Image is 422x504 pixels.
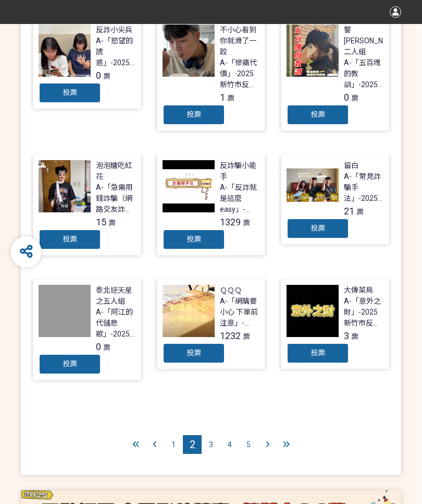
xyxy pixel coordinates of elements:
[33,19,141,109] a: 反詐小尖兵A-「慾望的誘惑」-2025新竹市反詐視界影片徵件0票投票
[344,160,358,171] div: 留白
[246,440,251,449] span: 5
[311,224,325,232] span: 投票
[281,279,389,369] a: 大傳菜鳥A-「意外之財」-2025新竹市反詐視界影片徵件3票投票
[96,160,135,182] div: 泡泡糖吃紅花
[96,217,106,227] span: 15
[187,235,201,243] span: 投票
[281,19,389,131] a: 警[PERSON_NAME]二人組A-「五百塊的教訓」-2025新竹市反詐視界影片徵件0票投票
[157,19,265,131] a: 不小心看到你就滑了一跤A-「慘痛代價」-2025新竹市反詐視界影片徵件1票投票
[344,296,383,329] div: A-「意外之財」-2025新竹市反詐視界影片徵件
[344,330,349,341] span: 3
[227,94,234,102] span: 票
[96,70,101,81] span: 0
[103,72,110,80] span: 票
[187,110,201,118] span: 投票
[220,330,241,341] span: 1232
[96,35,135,68] div: A-「慾望的誘惑」-2025新竹市反詐視界影片徵件
[33,154,141,256] a: 泡泡糖吃紅花A-「急需用錢詐騙（網路交友詐騙）」-2025新竹市反詐視界影片徵件15票投票
[96,341,101,352] span: 0
[243,332,250,341] span: 票
[157,154,265,256] a: 反詐騙小能手A-「反詐就是這麼easy」- 2025新竹市反詐視界影片徵件1329票投票
[311,349,325,357] span: 投票
[63,235,77,243] span: 投票
[344,206,354,217] span: 21
[108,219,116,227] span: 票
[220,217,241,227] span: 1329
[351,94,358,102] span: 票
[220,296,259,329] div: A-「網購要小心 下單前注意」- 2025新竹市反詐視界影片徵件
[157,279,265,369] a: ＱＱＱA-「網購要小心 下單前注意」- 2025新竹市反詐視界影片徵件1232票投票
[33,279,141,380] a: 泰北逆天星之五人組A-「阿江的代儲悲歌」-2025新竹市反詐視界影片徵件0票投票
[281,154,389,245] a: 留白A-「常見詐騙手法」-2025新竹市反詐視界影片徵件21票投票
[243,219,250,227] span: 票
[96,25,132,35] div: 反詐小尖兵
[344,171,383,204] div: A-「常見詐騙手法」-2025新竹市反詐視界影片徵件
[344,25,401,57] div: 警[PERSON_NAME]二人組
[351,332,358,341] span: 票
[220,25,259,57] div: 不小心看到你就滑了一跤
[96,182,135,215] div: A-「急需用錢詐騙（網路交友詐騙）」-2025新竹市反詐視界影片徵件
[220,57,259,90] div: A-「慘痛代價」-2025新竹市反詐視界影片徵件
[344,57,383,90] div: A-「五百塊的教訓」-2025新竹市反詐視界影片徵件
[228,440,232,449] span: 4
[220,160,259,182] div: 反詐騙小能手
[63,359,77,368] span: 投票
[209,440,213,449] span: 3
[171,440,176,449] span: 1
[190,438,195,451] span: 2
[311,110,325,118] span: 投票
[344,285,373,296] div: 大傳菜鳥
[356,208,364,216] span: 票
[96,307,135,340] div: A-「阿江的代儲悲歌」-2025新竹市反詐視界影片徵件
[220,92,225,103] span: 1
[63,88,77,97] span: 投票
[103,343,110,352] span: 票
[220,182,259,215] div: A-「反詐就是這麼easy」- 2025新竹市反詐視界影片徵件
[96,285,135,307] div: 泰北逆天星之五人組
[187,349,201,357] span: 投票
[344,92,349,103] span: 0
[220,285,242,296] div: ＱＱＱ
